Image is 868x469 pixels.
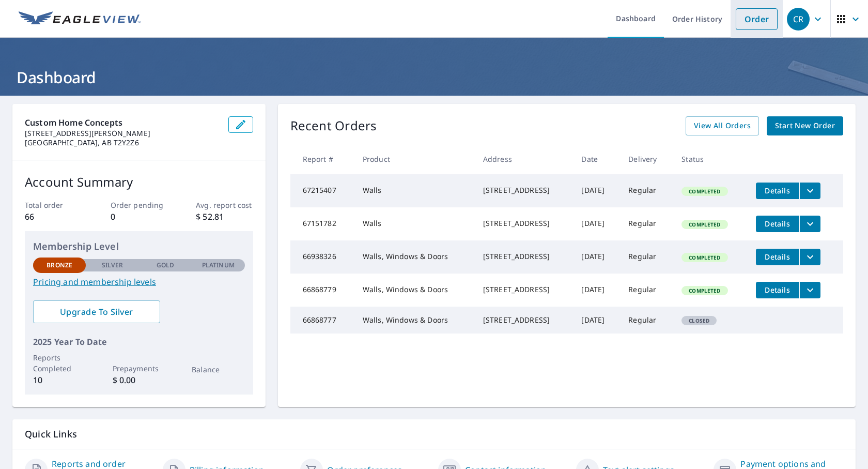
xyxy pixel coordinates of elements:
td: Walls, Windows & Doors [354,240,475,274]
th: Status [673,144,747,174]
div: [STREET_ADDRESS] [483,284,565,295]
p: [STREET_ADDRESS][PERSON_NAME] [25,129,220,138]
span: Details [762,219,793,229]
td: Regular [620,274,673,307]
p: 0 [111,210,167,223]
p: 10 [33,374,86,386]
button: filesDropdownBtn-67215407 [799,183,820,199]
td: Regular [620,307,673,334]
span: Completed [683,188,726,195]
button: detailsBtn-67215407 [756,183,799,199]
div: CR [787,8,810,31]
h1: Dashboard [12,67,856,88]
p: Order pending [111,200,167,210]
td: 67215407 [290,174,354,207]
span: Start New Order [775,119,835,132]
span: Closed [683,317,716,324]
td: Walls, Windows & Doors [354,307,475,334]
td: 66868779 [290,274,354,307]
p: Bronze [47,261,72,270]
p: 2025 Year To Date [33,336,245,348]
p: $ 0.00 [113,374,165,386]
p: Silver [102,261,123,270]
td: 67151782 [290,207,354,240]
p: Membership Level [33,239,245,253]
th: Address [475,144,574,174]
a: Pricing and membership levels [33,276,245,288]
span: Details [762,186,793,195]
td: [DATE] [573,207,620,240]
td: Walls [354,207,475,240]
p: Total order [25,200,82,210]
th: Date [573,144,620,174]
th: Delivery [620,144,673,174]
p: Account Summary [25,173,253,191]
p: $ 52.81 [196,210,253,223]
p: 66 [25,210,82,223]
td: Regular [620,174,673,207]
div: [STREET_ADDRESS] [483,218,565,229]
a: View All Orders [686,116,759,135]
td: Walls, Windows & Doors [354,274,475,307]
td: Walls [354,174,475,207]
th: Report # [290,144,354,174]
div: [STREET_ADDRESS] [483,315,565,325]
button: filesDropdownBtn-66938326 [799,249,820,265]
a: Order [736,8,778,30]
p: Custom Home Concepts [25,116,220,129]
button: detailsBtn-67151782 [756,216,799,232]
span: Details [762,285,793,295]
button: filesDropdownBtn-67151782 [799,216,820,232]
p: Prepayments [113,363,165,374]
p: [GEOGRAPHIC_DATA], AB T2Y2Z6 [25,138,220,147]
p: Recent Orders [290,116,377,135]
a: Start New Order [767,116,843,135]
p: Avg. report cost [196,200,253,210]
td: 66868777 [290,307,354,334]
span: Completed [683,254,726,261]
p: Gold [157,261,174,270]
a: Upgrade To Silver [33,300,160,323]
span: View All Orders [694,119,751,132]
td: Regular [620,207,673,240]
p: Reports Completed [33,352,86,374]
span: Details [762,252,793,262]
div: [STREET_ADDRESS] [483,251,565,262]
span: Upgrade To Silver [41,306,152,317]
p: Balance [192,364,244,375]
p: Quick Links [25,428,843,441]
th: Product [354,144,475,174]
td: [DATE] [573,274,620,307]
td: [DATE] [573,240,620,274]
button: filesDropdownBtn-66868779 [799,282,820,298]
td: [DATE] [573,307,620,334]
button: detailsBtn-66938326 [756,249,799,265]
span: Completed [683,287,726,294]
button: detailsBtn-66868779 [756,282,799,298]
td: Regular [620,240,673,274]
td: 66938326 [290,240,354,274]
p: Platinum [202,261,235,270]
span: Completed [683,221,726,228]
td: [DATE] [573,174,620,207]
img: EV Logo [19,11,141,27]
div: [STREET_ADDRESS] [483,185,565,195]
